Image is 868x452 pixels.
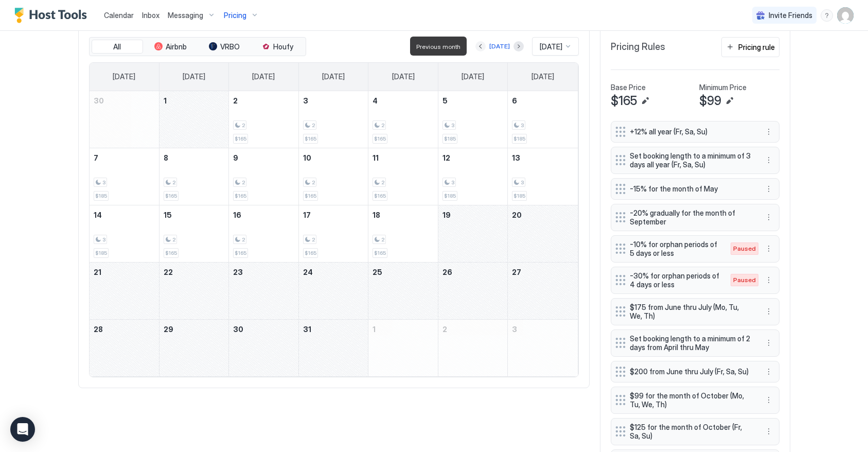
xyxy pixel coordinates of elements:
span: $185 [444,193,456,199]
span: Pricing [224,11,246,20]
span: Minimum Price [699,83,747,92]
button: Next month [513,41,524,51]
span: 25 [373,268,382,276]
a: December 22, 2025 [160,263,229,282]
span: [DATE] [322,72,345,81]
span: 31 [303,325,311,334]
span: 5 [442,96,448,105]
span: 2 [172,179,175,186]
a: Saturday [521,63,564,91]
td: December 25, 2025 [368,262,438,319]
a: Wednesday [312,63,355,91]
span: -10% for orphan periods of 5 days or less [630,240,720,258]
a: December 7, 2025 [90,148,159,167]
div: menu [763,274,775,286]
span: $185 [513,135,525,142]
span: 20 [512,211,522,219]
span: $125 for the month of October (Fr, Sa, Su) [630,423,752,441]
td: December 10, 2025 [298,148,368,205]
td: December 2, 2025 [229,91,299,148]
span: Houfy [273,42,293,51]
span: 10 [303,153,311,162]
div: menu [763,183,775,195]
span: 30 [233,325,243,334]
div: menu [821,9,833,22]
span: $185 [95,250,107,256]
button: More options [763,425,775,438]
span: 4 [373,96,378,105]
a: Inbox [142,10,160,21]
a: January 2, 2026 [438,320,508,339]
td: January 1, 2026 [368,319,438,376]
button: All [92,40,143,54]
a: December 29, 2025 [160,320,229,339]
a: Friday [451,63,494,91]
span: -30% for orphan periods of 4 days or less [630,271,720,289]
a: December 13, 2025 [508,148,577,167]
span: All [113,42,121,51]
span: 9 [233,153,238,162]
a: December 30, 2025 [229,320,298,339]
a: Monday [172,63,216,91]
span: -15% for the month of May [630,184,752,194]
button: [DATE] [488,40,511,53]
span: Paused [733,244,756,253]
a: January 1, 2026 [368,320,438,339]
span: 2 [312,179,315,186]
span: 2 [242,179,245,186]
span: 12 [442,153,450,162]
button: More options [763,337,775,349]
td: December 5, 2025 [438,91,508,148]
td: December 7, 2025 [90,148,160,205]
span: 2 [381,236,384,243]
td: December 9, 2025 [229,148,299,205]
span: [DATE] [462,72,484,81]
a: December 20, 2025 [508,205,577,224]
a: December 4, 2025 [368,91,438,110]
span: 2 [312,236,315,243]
div: tab-group [89,37,306,57]
span: 3 [512,325,517,334]
button: More options [763,366,775,378]
td: December 24, 2025 [298,262,368,319]
span: 1 [373,325,376,334]
button: More options [763,394,775,406]
span: 23 [233,268,243,276]
button: VRBO [199,40,250,54]
span: 6 [512,96,517,105]
span: 15 [164,211,172,219]
button: More options [763,154,775,166]
span: $165 [611,93,637,109]
div: -15% for the month of May menu [611,178,780,200]
span: VRBO [220,42,240,51]
span: Base Price [611,83,646,92]
div: menu [763,305,775,318]
td: December 29, 2025 [159,319,229,376]
div: -20% gradually for the month of September menu [611,204,780,231]
div: Set booking length to a minimum of 3 days all year (Fr, Sa, Su) menu [611,147,780,174]
span: Set booking length to a minimum of 2 days from April thru May [630,334,752,352]
a: December 12, 2025 [438,148,508,167]
button: More options [763,126,775,138]
span: 2 [381,122,384,129]
span: 11 [373,153,379,162]
div: $175 from June thru July (Mo, Tu, We, Th) menu [611,298,780,325]
span: 8 [164,153,168,162]
span: 2 [242,236,245,243]
span: 3 [102,236,105,243]
span: $165 [374,250,386,256]
a: December 14, 2025 [90,205,159,224]
td: December 27, 2025 [508,262,578,319]
span: $185 [513,193,525,199]
span: 22 [164,268,173,276]
a: December 6, 2025 [508,91,577,110]
div: -10% for orphan periods of 5 days or less Pausedmenu [611,235,780,263]
div: $99 for the month of October (Mo, Tu, We, Th) menu [611,387,780,414]
button: More options [763,183,775,195]
td: December 28, 2025 [90,319,160,376]
button: More options [763,305,775,318]
td: December 30, 2025 [229,319,299,376]
button: Airbnb [145,40,197,54]
div: menu [763,394,775,406]
td: December 12, 2025 [438,148,508,205]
